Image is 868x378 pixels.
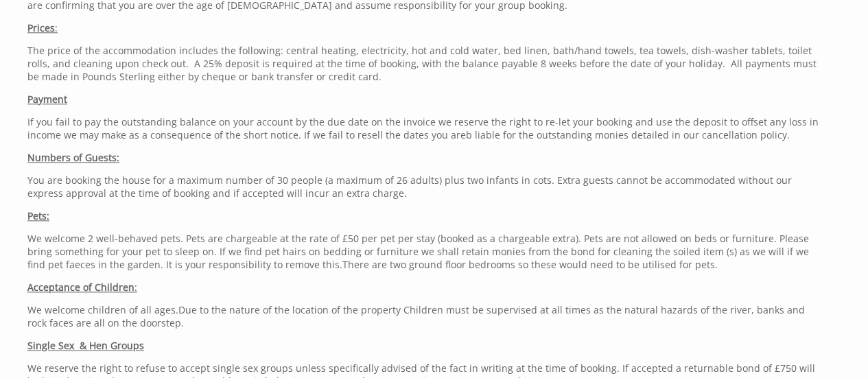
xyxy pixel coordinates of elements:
[27,115,824,141] p: If you fail to pay the outstanding balance on your account by the due date on the invoice we rese...
[27,209,49,222] u: Pets:
[27,339,144,352] u: Single Sex & Hen Groups
[27,21,55,34] u: Prices
[27,281,134,294] u: Acceptance of Children
[27,93,67,106] u: Payment
[27,44,824,83] p: The price of the accommodation includes the following: central heating, electricity, hot and cold...
[27,151,119,164] u: Numbers of Guests:
[27,174,824,200] p: You are booking the house for a maximum number of 30 people (a maximum of 26 adults) plus two inf...
[27,303,824,329] p: We welcome children of all ages.Due to the nature of the location of the property Children must b...
[55,21,58,34] u: :
[134,281,137,294] u: :
[27,232,824,271] p: We welcome 2 well-behaved pets. Pets are chargeable at the rate of £50 per pet per stay (booked a...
